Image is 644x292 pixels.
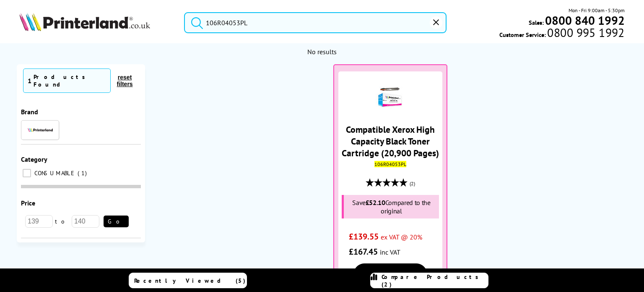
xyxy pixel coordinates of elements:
[111,74,138,88] button: reset filters
[380,248,400,256] span: inc VAT
[27,47,617,56] div: No results
[366,198,385,207] span: £52.10
[544,16,625,24] a: 0800 840 1992
[370,273,488,288] a: Compare Products (2)
[78,169,89,177] span: 1
[25,215,53,228] input: 139
[23,169,31,177] input: CONSUMABLE 1
[342,124,439,159] a: Compatible Xerox High Capacity Black Toner Cartridge (20,900 Pages)
[376,80,405,109] img: 106R04053PL-small.jpg
[129,273,247,288] a: Recently Viewed (5)
[381,233,422,241] span: ex VAT @ 20%
[28,128,53,132] img: Printerland
[382,273,488,288] span: Compare Products (2)
[184,12,447,33] input: Search product or brand
[546,29,624,37] span: 0800 995 1992
[349,246,378,257] span: £167.45
[134,277,246,284] span: Recently Viewed (5)
[72,215,99,228] input: 140
[19,13,150,31] img: Printerland Logo
[569,6,625,14] span: Mon - Fri 9:00am - 5:30pm
[21,199,35,207] span: Price
[374,161,406,167] mark: 106R04053PL
[353,263,427,285] a: View
[21,155,47,163] span: Category
[342,195,439,218] div: Save Compared to the original
[53,218,72,225] span: to
[410,176,415,192] span: (2)
[34,73,106,88] div: Products Found
[529,18,544,26] span: Sales:
[499,29,624,39] span: Customer Service:
[21,108,38,116] span: Brand
[104,216,129,227] button: Go
[28,76,31,85] span: 1
[545,13,625,28] b: 0800 840 1992
[349,231,379,242] span: £139.55
[32,169,77,177] span: CONSUMABLE
[19,13,174,33] a: Printerland Logo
